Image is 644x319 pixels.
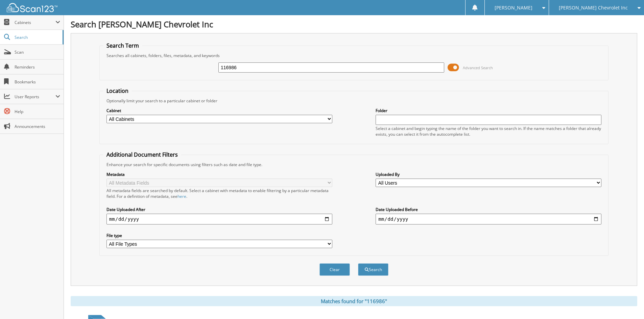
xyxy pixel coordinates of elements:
[103,53,605,58] div: Searches all cabinets, folders, files, metadata, and keywords
[103,42,142,49] legend: Search Term
[7,3,57,12] img: scan123-logo-white.svg
[15,79,60,85] span: Bookmarks
[358,263,388,276] button: Search
[15,20,55,25] span: Cabinets
[495,6,532,10] span: [PERSON_NAME]
[15,34,59,40] span: Search
[376,126,601,137] div: Select a cabinet and begin typing the name of the folder you want to search in. If the name match...
[103,162,605,167] div: Enhance your search for specific documents using filters such as date and file type.
[177,193,186,199] a: here
[106,188,332,199] div: All metadata fields are searched by default. Select a cabinet with metadata to enable filtering b...
[319,263,350,276] button: Clear
[103,98,605,104] div: Optionally limit your search to a particular cabinet or folder
[376,214,601,224] input: end
[15,49,60,55] span: Scan
[463,65,493,70] span: Advanced Search
[376,171,601,177] label: Uploaded By
[15,124,60,129] span: Announcements
[15,94,55,100] span: User Reports
[71,296,637,306] div: Matches found for "116986"
[103,87,132,95] legend: Location
[376,108,601,113] label: Folder
[15,64,60,70] span: Reminders
[106,233,332,238] label: File type
[559,6,628,10] span: [PERSON_NAME] Chevrolet Inc
[376,207,601,212] label: Date Uploaded Before
[15,109,60,114] span: Help
[103,151,181,158] legend: Additional Document Filters
[71,19,637,30] h1: Search [PERSON_NAME] Chevrolet Inc
[106,214,332,224] input: start
[106,108,332,113] label: Cabinet
[106,207,332,212] label: Date Uploaded After
[106,171,332,177] label: Metadata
